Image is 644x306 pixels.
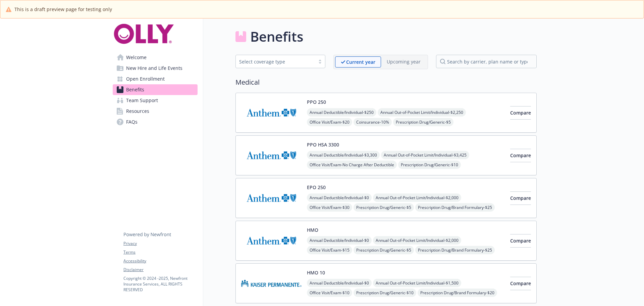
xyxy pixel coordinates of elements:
[354,118,392,126] span: Coinsurance - 10%
[381,56,426,68] span: Upcoming year
[354,246,414,254] span: Prescription Drug/Generic - $5
[123,258,197,264] a: Accessibility
[126,63,182,74] span: New Hire and Life Events
[307,246,352,254] span: Office Visit/Exam - $15
[113,95,198,106] a: Team Support
[307,98,326,105] button: PPO 250
[510,277,531,290] button: Compare
[307,184,326,191] button: EPO 250
[307,279,372,287] span: Annual Deductible/Individual - $0
[415,203,495,212] span: Prescription Drug/Brand Formulary - $25
[307,161,397,169] span: Office Visit/Exam - No Charge After Deductible
[126,95,158,106] span: Team Support
[415,246,495,254] span: Prescription Drug/Brand Formulary - $25
[307,118,352,126] span: Office Visit/Exam - $20
[510,110,531,116] span: Compare
[381,151,469,159] span: Annual Out-of-Pocket Limit/Individual - $3,425
[398,161,461,169] span: Prescription Drug/Generic - $10
[307,203,352,212] span: Office Visit/Exam - $30
[126,106,149,117] span: Resources
[241,98,302,127] img: Anthem Blue Cross carrier logo
[510,191,531,205] button: Compare
[113,117,198,127] a: FAQs
[373,193,461,202] span: Annual Out-of-Pocket Limit/Individual - $2,000
[126,117,138,127] span: FAQs
[307,226,318,233] button: HMO
[354,289,416,297] span: Prescription Drug/Generic - $10
[510,152,531,159] span: Compare
[418,289,497,297] span: Prescription Drug/Brand Formulary - $20
[113,84,198,95] a: Benefits
[123,267,197,273] a: Disclaimer
[126,84,144,95] span: Benefits
[235,77,537,87] h2: Medical
[436,55,537,68] input: search by carrier, plan name or type
[126,52,147,63] span: Welcome
[510,149,531,162] button: Compare
[387,58,421,65] p: Upcoming year
[307,269,325,276] button: HMO 10
[241,141,302,170] img: Anthem Blue Cross carrier logo
[241,226,302,255] img: Anthem Blue Cross carrier logo
[346,58,375,65] p: Current year
[510,195,531,201] span: Compare
[113,63,198,74] a: New Hire and Life Events
[123,275,197,293] p: Copyright © 2024 - 2025 , Newfront Insurance Services, ALL RIGHTS RESERVED
[113,52,198,63] a: Welcome
[307,151,380,159] span: Annual Deductible/Individual - $3,300
[510,106,531,120] button: Compare
[113,106,198,117] a: Resources
[373,279,461,287] span: Annual Out-of-Pocket Limit/Individual - $1,500
[239,58,312,65] div: Select coverage type
[14,6,112,13] span: This is a draft preview page for testing only
[126,74,165,84] span: Open Enrollment
[307,141,339,148] button: PPO HSA 3300
[307,236,372,245] span: Annual Deductible/Individual - $0
[373,236,461,245] span: Annual Out-of-Pocket Limit/Individual - $2,000
[510,280,531,287] span: Compare
[354,203,414,212] span: Prescription Drug/Generic - $5
[307,289,352,297] span: Office Visit/Exam - $10
[123,249,197,255] a: Terms
[510,234,531,248] button: Compare
[123,241,197,247] a: Privacy
[510,237,531,244] span: Compare
[307,108,376,117] span: Annual Deductible/Individual - $250
[393,118,453,126] span: Prescription Drug/Generic - $5
[378,108,466,117] span: Annual Out-of-Pocket Limit/Individual - $2,250
[307,193,372,202] span: Annual Deductible/Individual - $0
[250,27,303,47] h1: Benefits
[241,184,302,212] img: Anthem Blue Cross carrier logo
[241,269,302,298] img: Kaiser Permanente Insurance Company carrier logo
[113,74,198,84] a: Open Enrollment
